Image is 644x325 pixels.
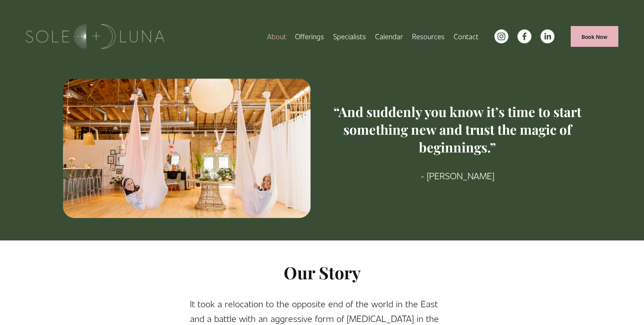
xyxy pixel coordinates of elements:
p: - [PERSON_NAME] [329,168,587,183]
a: Specialists [333,30,366,43]
a: LinkedIn [541,29,554,43]
span: Offerings [295,31,324,42]
a: folder dropdown [295,30,324,43]
a: facebook-unauth [517,29,531,43]
h3: “And suddenly you know it’s time to start something new and trust the magic of beginnings.” [329,103,587,156]
a: Book Now [571,26,618,47]
a: Contact [454,30,479,43]
img: Sole + Luna [26,24,164,49]
a: folder dropdown [412,30,445,43]
a: instagram-unauth [494,29,508,43]
a: Calendar [375,30,403,43]
h2: Our Story [190,262,454,283]
a: About [267,30,286,43]
span: Resources [412,31,445,42]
